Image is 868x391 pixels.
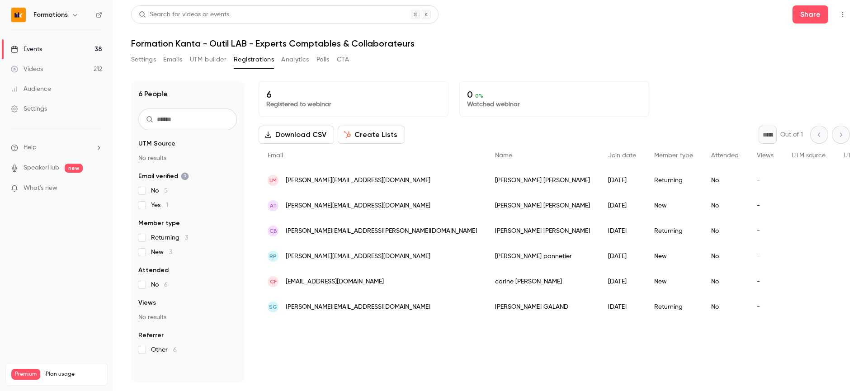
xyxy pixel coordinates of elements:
[190,52,226,67] button: UTM builder
[286,277,384,287] span: [EMAIL_ADDRESS][DOMAIN_NAME]
[599,218,645,244] div: [DATE]
[151,186,168,195] span: No
[286,176,430,185] span: [PERSON_NAME][EMAIL_ADDRESS][DOMAIN_NAME]
[266,100,441,109] p: Registered to webinar
[486,193,599,218] div: [PERSON_NAME] [PERSON_NAME]
[269,227,277,235] span: CB
[24,184,57,193] span: What's new
[185,235,188,241] span: 3
[486,294,599,320] div: [PERSON_NAME] GALAND
[139,10,229,19] div: Search for videos or events
[131,52,156,67] button: Settings
[138,89,168,99] h1: 6 People
[269,252,277,260] span: rp
[138,298,156,307] span: Views
[138,154,237,163] p: No results
[11,65,43,74] div: Videos
[163,52,182,67] button: Emails
[599,168,645,193] div: [DATE]
[286,302,430,312] span: [PERSON_NAME][EMAIL_ADDRESS][DOMAIN_NAME]
[138,219,180,228] span: Member type
[645,294,702,320] div: Returning
[702,168,748,193] div: No
[780,130,803,139] p: Out of 1
[11,104,47,113] div: Settings
[270,278,277,286] span: cF
[486,244,599,269] div: [PERSON_NAME] pannetier
[166,202,168,208] span: 1
[486,218,599,244] div: [PERSON_NAME] [PERSON_NAME]
[269,176,277,184] span: LM
[269,303,277,311] span: SG
[475,93,483,99] span: 0 %
[11,369,40,380] span: Premium
[702,218,748,244] div: No
[281,52,309,67] button: Analytics
[599,269,645,294] div: [DATE]
[711,152,739,159] span: Attended
[138,313,237,322] p: No results
[702,294,748,320] div: No
[793,5,828,24] button: Share
[270,202,277,210] span: AT
[11,143,102,152] li: help-dropdown-opener
[645,244,702,269] div: New
[24,163,59,173] a: SpeakerHub
[748,168,783,193] div: -
[599,193,645,218] div: [DATE]
[259,126,334,144] button: Download CSV
[467,89,642,100] p: 0
[266,89,441,100] p: 6
[11,8,26,22] img: Formations
[164,282,168,288] span: 6
[286,252,430,261] span: [PERSON_NAME][EMAIL_ADDRESS][DOMAIN_NAME]
[495,152,512,159] span: Name
[91,184,102,193] iframe: Noticeable Trigger
[748,269,783,294] div: -
[286,226,477,236] span: [PERSON_NAME][EMAIL_ADDRESS][PERSON_NAME][DOMAIN_NAME]
[645,193,702,218] div: New
[486,269,599,294] div: carine [PERSON_NAME]
[11,85,51,94] div: Audience
[234,52,274,67] button: Registrations
[467,100,642,109] p: Watched webinar
[748,193,783,218] div: -
[131,38,850,49] h1: Formation Kanta - Outil LAB - Experts Comptables & Collaborateurs
[702,244,748,269] div: No
[654,152,693,159] span: Member type
[599,294,645,320] div: [DATE]
[151,345,177,354] span: Other
[748,218,783,244] div: -
[11,45,42,54] div: Events
[164,188,168,194] span: 5
[748,244,783,269] div: -
[138,331,164,340] span: Referrer
[645,218,702,244] div: Returning
[702,193,748,218] div: No
[151,280,168,289] span: No
[33,10,68,19] h6: Formations
[65,164,83,173] span: new
[486,168,599,193] div: [PERSON_NAME] [PERSON_NAME]
[138,139,237,354] section: facet-groups
[748,294,783,320] div: -
[599,244,645,269] div: [DATE]
[151,201,168,210] span: Yes
[792,152,826,159] span: UTM source
[316,52,330,67] button: Polls
[702,269,748,294] div: No
[338,126,405,144] button: Create Lists
[169,249,172,255] span: 3
[138,266,169,275] span: Attended
[24,143,37,152] span: Help
[337,52,349,67] button: CTA
[645,269,702,294] div: New
[46,371,102,378] span: Plan usage
[138,139,175,148] span: UTM Source
[608,152,636,159] span: Join date
[757,152,774,159] span: Views
[173,347,177,353] span: 6
[151,233,188,242] span: Returning
[151,248,172,257] span: New
[268,152,283,159] span: Email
